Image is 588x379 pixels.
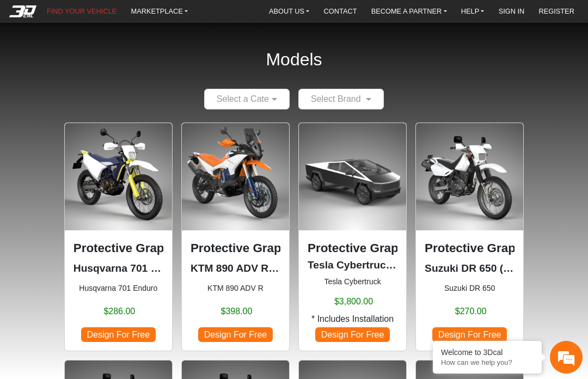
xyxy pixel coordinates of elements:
[73,283,140,317] div: FAQs
[308,239,397,258] p: Protective Graphic Kit
[5,245,207,283] textarea: Type your message and hit 'Enter'
[103,305,135,318] span: $286.00
[534,4,578,19] a: REGISTER
[65,123,172,230] img: 701 Enduronull2016-2024
[73,261,163,277] p: Husqvarna 701 Enduro (2016-2024)
[198,327,272,342] span: Design For Free
[311,313,394,326] span: * Includes Installation
[415,123,524,351] div: Suzuki DR 650
[441,358,534,366] p: How can we help you?
[265,4,314,19] a: ABOUT US
[308,258,397,273] p: Tesla Cybertruck (2024)
[12,56,28,72] div: Navigation go back
[140,283,207,317] div: Articles
[182,123,289,230] img: 890 ADV R null2023-2025
[455,305,487,318] span: $270.00
[425,239,514,258] p: Protective Graphic Kit
[494,4,529,19] a: SIGN IN
[5,302,73,310] span: Conversation
[266,35,322,84] h2: Models
[298,123,407,351] div: Tesla Cybertruck
[299,123,406,230] img: Cybertrucknull2024
[441,348,534,357] div: Welcome to 3Dcal
[73,57,199,71] div: Chat with us now
[181,123,290,351] div: KTM 890 ADV R
[64,123,173,351] div: Husqvarna 701 Enduro
[432,327,506,342] span: Design For Free
[320,4,362,19] a: CONTACT
[179,5,205,32] div: Minimize live chat window
[367,4,451,19] a: BECOME A PARTNER
[191,239,280,258] p: Protective Graphic Kit
[416,123,523,230] img: DR 6501996-2024
[191,283,280,294] small: KTM 890 ADV R
[425,283,514,294] small: Suzuki DR 650
[81,327,155,342] span: Design For Free
[308,276,397,288] small: Tesla Cybertruck
[425,261,514,277] p: Suzuki DR 650 (1996-2024)
[334,295,373,308] span: $3,800.00
[42,4,121,19] a: FIND YOUR VEHICLE
[221,305,253,318] span: $398.00
[73,239,163,258] p: Protective Graphic Kit
[73,283,163,294] small: Husqvarna 701 Enduro
[457,4,489,19] a: HELP
[191,261,280,277] p: KTM 890 ADV R (2023-2025)
[315,327,389,342] span: Design For Free
[127,4,193,19] a: MARKETPLACE
[63,109,150,212] span: We're online!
